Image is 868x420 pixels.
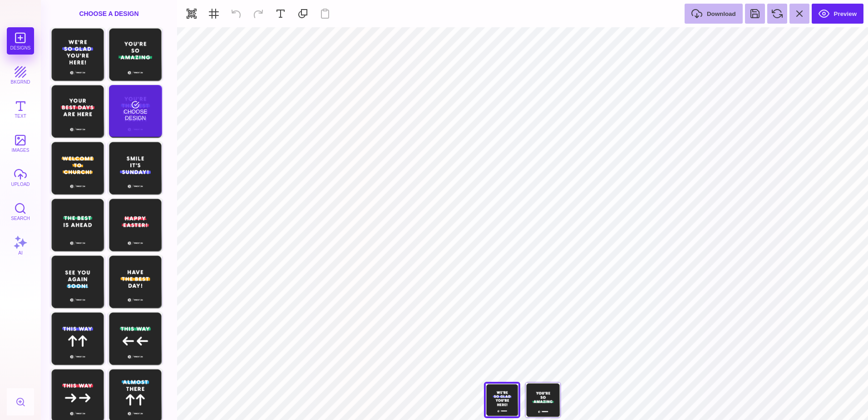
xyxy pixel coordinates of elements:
[685,4,743,24] button: Download
[812,4,863,24] button: Preview
[7,232,34,259] button: AI
[7,61,34,89] button: bkgrnd
[7,164,34,191] button: upload
[7,95,34,123] button: Text
[7,198,34,225] button: Search
[7,130,34,157] button: images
